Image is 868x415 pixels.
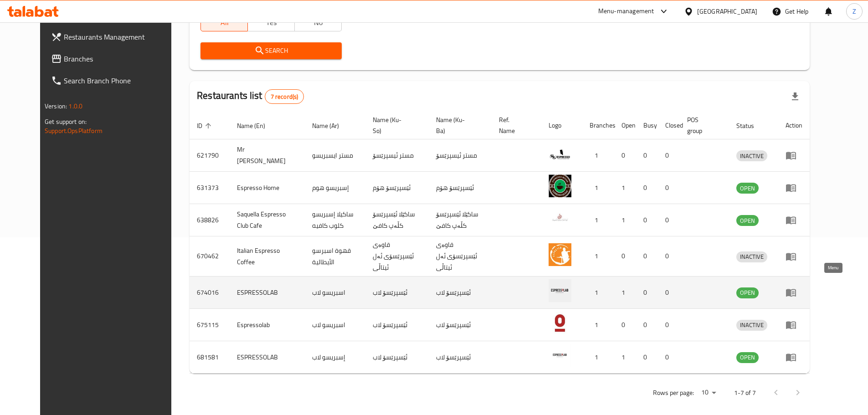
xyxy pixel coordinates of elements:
[499,114,530,136] span: Ref. Name
[614,139,636,172] td: 0
[658,309,680,341] td: 0
[44,70,185,92] a: Search Branch Phone
[614,204,636,236] td: 1
[190,309,230,341] td: 675115
[614,341,636,374] td: 1
[190,236,230,277] td: 670462
[786,215,802,225] div: Menu
[190,341,230,374] td: 681581
[45,116,87,128] span: Get support on:
[736,251,767,262] span: INACTIVE
[190,172,230,204] td: 631373
[582,112,614,139] th: Branches
[305,204,365,236] td: ساكيلا إسبريسو كلوب كافيه
[582,236,614,277] td: 1
[736,352,759,363] div: OPEN
[549,243,571,266] img: Italian Espresso Coffee
[205,16,244,29] span: All
[636,236,658,277] td: 0
[252,16,291,29] span: Yes
[636,309,658,341] td: 0
[230,309,305,341] td: Espressolab
[305,309,365,341] td: اسبريسو لاب
[312,120,351,131] span: Name (Ar)
[200,42,342,59] button: Search
[197,89,304,104] h2: Restaurants list
[305,172,365,204] td: إسبريسو هوم
[436,114,481,136] span: Name (Ku-Ba)
[549,344,571,367] img: ESPRESSOLAB
[658,236,680,277] td: 0
[44,26,185,48] a: Restaurants Management
[736,151,767,161] span: INACTIVE
[658,112,680,139] th: Closed
[786,319,802,330] div: Menu
[265,89,304,104] div: Total records count
[365,172,428,204] td: ئێسپرێسۆ هۆم
[45,125,103,137] a: Support.OpsPlatform
[429,236,492,277] td: قاوەی ئێسپرێسۆی ئەل ئیتاڵی
[653,387,694,399] p: Rows per page:
[736,120,766,131] span: Status
[44,48,185,70] a: Branches
[736,150,767,161] div: INACTIVE
[64,31,178,42] span: Restaurants Management
[636,139,658,172] td: 0
[736,251,767,262] div: INACTIVE
[736,320,767,330] span: INACTIVE
[64,75,178,86] span: Search Branch Phone
[365,204,428,236] td: ساکێلا ئێسپرێسۆ کڵەپ کافێ
[64,53,178,64] span: Branches
[208,45,334,56] span: Search
[265,92,304,101] span: 7 record(s)
[698,386,719,400] div: Rows per page:
[786,182,802,193] div: Menu
[736,215,759,226] span: OPEN
[365,236,428,277] td: قاوەی ئێسپرێسۆی ئەل ئیتاڵی
[582,309,614,341] td: 1
[190,139,230,172] td: 621790
[429,341,492,374] td: ئێسپرێسۆ لاب
[365,309,428,341] td: ئێسپرێسۆ لاب
[687,114,718,136] span: POS group
[582,277,614,309] td: 1
[541,112,582,139] th: Logo
[636,172,658,204] td: 0
[190,204,230,236] td: 638826
[736,320,767,331] div: INACTIVE
[373,114,417,136] span: Name (Ku-So)
[636,112,658,139] th: Busy
[429,139,492,172] td: مستر ئیسپرێسۆ
[658,341,680,374] td: 0
[614,309,636,341] td: 0
[736,183,759,194] span: OPEN
[429,277,492,309] td: ئێسپرێسۆ لاب
[658,204,680,236] td: 0
[658,277,680,309] td: 0
[230,139,305,172] td: Mr [PERSON_NAME]
[230,204,305,236] td: Saquella Espresso Club Cafe
[305,341,365,374] td: إسبريسو لاب
[636,277,658,309] td: 0
[636,204,658,236] td: 0
[549,142,571,165] img: Mr Espresso
[237,120,277,131] span: Name (En)
[736,352,759,363] span: OPEN
[658,172,680,204] td: 0
[190,112,810,374] table: enhanced table
[429,172,492,204] td: ئێسپرێسۆ هۆم
[549,174,571,197] img: Espresso Home
[429,204,492,236] td: ساکێلا ئێسپرێسۆ کڵەپ کافێ
[230,236,305,277] td: Italian Espresso Coffee
[68,100,82,112] span: 1.0.0
[736,287,759,298] div: OPEN
[230,172,305,204] td: Espresso Home
[636,341,658,374] td: 0
[786,251,802,262] div: Menu
[305,236,365,277] td: قهوة اسبرسو الأيطالية
[429,309,492,341] td: ئێسپرێسۆ لاب
[853,6,856,16] span: Z
[197,120,214,131] span: ID
[598,6,654,17] div: Menu-management
[734,387,756,399] p: 1-7 of 7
